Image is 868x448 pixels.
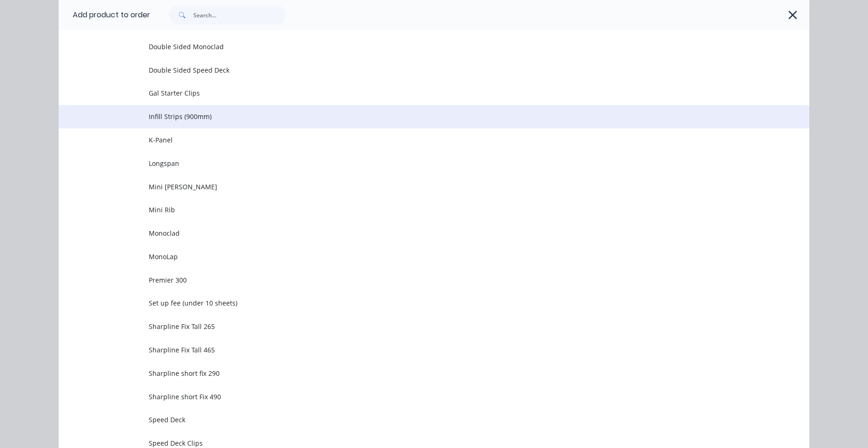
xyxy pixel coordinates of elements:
[149,438,677,448] span: Speed Deck Clips
[149,392,677,402] span: Sharpline short Fix 490
[149,135,677,145] span: K-Panel
[149,228,677,238] span: Monoclad
[149,415,677,425] span: Speed Deck
[149,252,677,261] span: MonoLap
[149,298,677,308] span: Set up fee (under 10 sheets)
[149,205,677,215] span: Mini Rib
[149,65,677,75] span: Double Sided Speed Deck
[149,182,677,192] span: Mini [PERSON_NAME]
[149,368,677,378] span: Sharpline short fix 290
[149,158,677,168] span: Longspan
[149,88,677,98] span: Gal Starter Clips
[149,42,677,52] span: Double Sided Monoclad
[149,112,677,121] span: Infill Strips (900mm)
[193,6,286,24] input: Search...
[149,275,677,285] span: Premier 300
[149,345,677,355] span: Sharpline Fix Tall 465
[149,321,677,331] span: Sharpline Fix Tall 265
